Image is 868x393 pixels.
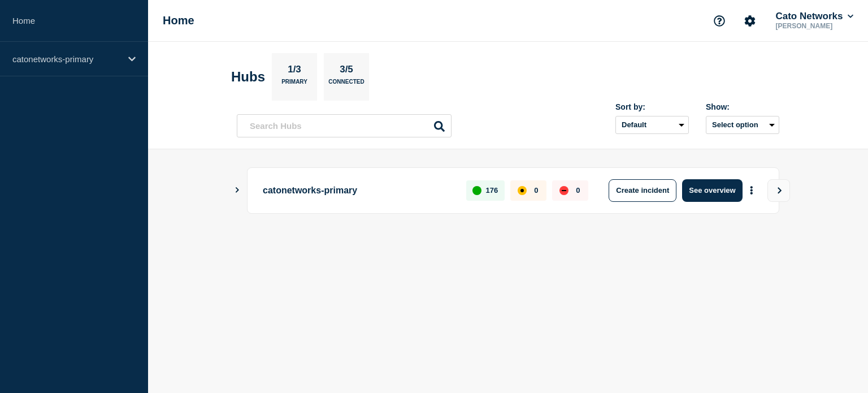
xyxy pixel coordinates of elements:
[708,9,731,33] button: Support
[328,79,364,90] p: Connected
[744,180,759,201] button: More actions
[615,116,689,134] select: Sort by
[263,179,453,202] p: catonetworks-primary
[773,22,856,30] p: [PERSON_NAME]
[336,64,358,79] p: 3/5
[12,54,121,64] p: catonetworks-primary
[284,64,306,79] p: 1/3
[486,186,498,195] p: 176
[534,186,538,195] p: 0
[706,102,779,111] div: Show:
[237,114,452,137] input: Search Hubs
[163,14,194,27] h1: Home
[281,79,307,90] p: Primary
[773,11,856,22] button: Cato Networks
[518,186,527,195] div: affected
[609,179,676,202] button: Create incident
[576,186,580,195] p: 0
[472,186,481,195] div: up
[615,102,689,111] div: Sort by:
[767,179,790,202] button: View
[559,186,568,195] div: down
[231,69,265,85] h2: Hubs
[682,179,742,202] button: See overview
[706,116,779,134] button: Select option
[235,186,240,195] button: Show Connected Hubs
[738,9,762,33] button: Account settings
